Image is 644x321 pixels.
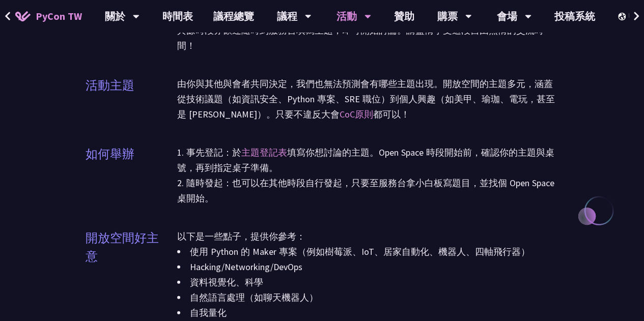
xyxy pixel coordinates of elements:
[177,229,558,244] p: 以下是一些點子，提供你參考：
[36,9,82,24] span: PyCon TW
[241,147,287,158] a: 主題登記表
[177,290,558,305] li: 自然語言處理（如聊天機器人）
[340,108,373,120] a: CoC原則
[618,13,628,20] img: Locale Icon
[15,11,31,21] img: Home icon of PyCon TW 2025
[86,145,134,163] p: 如何舉辦
[86,76,134,95] p: 活動主題
[177,244,558,259] li: 使用 Python 的 Maker 專案（例如樹莓派、IoT、居家自動化、機器人、四軸飛行器）
[177,76,558,122] p: 由你與其他與會者共同決定，我們也無法預測會有哪些主題出現。開放空間的主題多元，涵蓋從技術議題（如資訊安全、Python 專案、SRE 職位）到個人興趣（如美甲、瑜珈、電玩，甚至是 [PERSON...
[5,4,92,29] a: PyCon TW
[177,275,558,290] li: 資料視覺化、科學
[177,259,558,275] li: Hacking/Networking/DevOps
[177,305,558,320] li: 自我量化
[177,145,558,206] p: 1. 事先登記：於 填寫你想討論的主題。Open Space 時段開始前，確認你的主題與桌號，再到指定桌子準備。 2. 隨時發起：也可以在其他時段自行發起，只要至服務台拿小白板寫題目，並找個 O...
[86,229,162,266] p: 開放空間好主意
[177,23,558,53] p: 其餘時段亦歡迎隨時到服務台填寫主題，即可開始討論。請盡情享受這段自由熱情的交流時間！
